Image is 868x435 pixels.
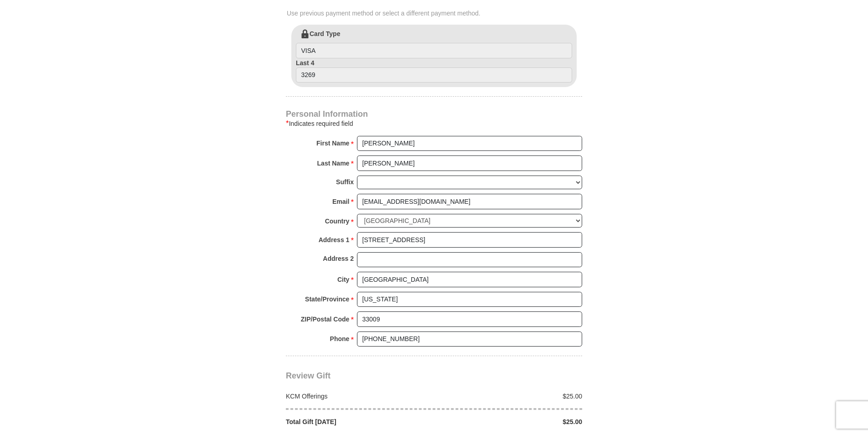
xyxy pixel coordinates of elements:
strong: Address 2 [323,252,354,265]
strong: ZIP/Postal Code [301,313,350,326]
strong: Country [325,215,350,228]
strong: Email [332,195,349,208]
strong: Phone [330,332,350,345]
strong: Suffix [336,176,354,188]
label: Card Type [296,29,572,58]
div: $25.00 [434,417,587,426]
label: Last 4 [296,58,572,83]
h4: Personal Information [286,110,582,118]
div: $25.00 [434,392,587,401]
span: Review Gift [286,371,331,380]
div: KCM Offerings [281,392,434,401]
strong: First Name [316,137,349,150]
div: Indicates required field [286,118,582,129]
strong: Last Name [317,157,350,170]
strong: Address 1 [319,233,350,246]
input: Card Type [296,43,572,58]
span: Use previous payment method or select a different payment method. [287,9,583,18]
strong: City [337,273,349,286]
input: Last 4 [296,67,572,83]
strong: State/Province [305,293,349,306]
div: Total Gift [DATE] [281,417,434,426]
